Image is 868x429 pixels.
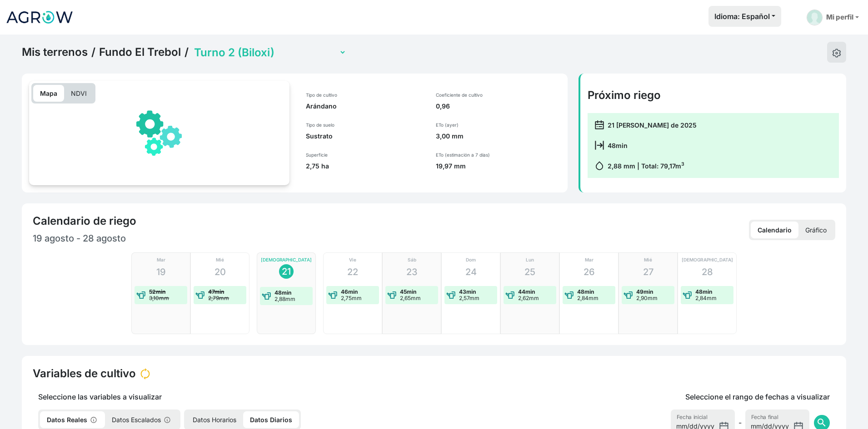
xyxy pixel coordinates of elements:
a: Mi perfil [803,6,863,29]
p: 22 [347,265,358,279]
p: Datos Horarios [186,411,243,428]
img: water-event [683,291,692,300]
span: - [738,417,742,428]
p: ETo (ayer) [436,122,560,128]
p: Sustrato [306,132,425,141]
img: calendar [595,120,604,129]
p: Tipo de suelo [306,122,425,128]
p: Datos Diarios [243,411,299,428]
p: Mar [585,256,594,263]
p: [DEMOGRAPHIC_DATA] [682,256,733,263]
p: 2,84mm [577,295,599,301]
h4: Calendario de riego [33,214,136,228]
p: Arándano [306,102,425,111]
p: Mapa [33,85,64,102]
p: Mié [216,256,224,263]
p: 2,90mm [636,295,658,301]
p: Superficie [306,152,425,158]
p: 2,57mm [459,295,479,301]
button: Idioma: Español [708,6,781,27]
span: / [185,45,189,59]
p: Gráfico [798,222,833,238]
p: Calendario [751,222,798,238]
p: Datos Reales [40,411,105,428]
p: NDVI [64,85,94,102]
img: water-event [564,291,574,300]
img: calendar [595,161,604,170]
img: calendar [595,141,604,150]
strong: 43min [459,288,476,295]
strong: 52min [149,288,165,295]
p: 3,00 mm [436,132,560,141]
strong: 48min [274,289,291,296]
img: User [807,10,823,25]
p: 27 [643,265,653,279]
p: 21 [282,265,291,278]
p: 25 [524,265,535,279]
span: search [816,417,827,428]
p: Lun [526,256,534,263]
p: 2,62mm [518,295,539,301]
p: 2,65mm [400,295,421,301]
img: water-event [446,291,455,300]
p: 48min [608,141,628,150]
p: 19,97 mm [436,162,560,171]
p: 26 [584,265,595,279]
span: m [675,162,684,170]
strong: 45min [400,288,416,295]
p: Vie [349,256,356,263]
img: edit [832,49,841,58]
strong: 46min [341,288,358,295]
img: gears.svg [136,110,182,156]
p: 2,88mm [274,296,295,302]
p: 23 [406,265,418,279]
p: 0,96 [436,102,560,111]
a: Fundo El Trebol [99,45,181,59]
img: Agrow Analytics [5,6,74,29]
p: 28 [702,265,713,279]
p: Datos Escalados [105,411,179,428]
p: 21 [PERSON_NAME] de 2025 [608,120,697,130]
img: water-event [195,291,205,300]
p: 2,84mm [695,295,717,301]
select: Terrain Selector [192,45,346,59]
span: / [91,45,95,59]
p: Mar [157,256,165,263]
p: 19 [156,265,166,279]
img: water-event [624,291,633,300]
p: Dom [466,256,476,263]
strong: 48min [695,288,712,295]
img: water-event [262,291,271,301]
p: ETo (estimación a 7 días) [436,152,560,158]
h4: Variables de cultivo [33,367,136,380]
a: Mis terrenos [22,45,88,59]
strong: 49min [636,288,653,295]
img: water-event [136,291,145,300]
img: water-event [505,291,514,300]
h4: Próximo riego [588,89,839,102]
sup: 3 [681,161,684,167]
strong: 47min [208,288,224,295]
strong: 44min [518,288,535,295]
p: 2,75mm [341,295,362,301]
p: Seleccione las variables a visualizar [33,391,496,402]
p: 20 [215,265,226,279]
p: Tipo de cultivo [306,92,425,98]
img: water-event [328,291,337,300]
p: 2,75 ha [306,162,425,171]
p: [DEMOGRAPHIC_DATA] [261,256,312,263]
p: Mié [644,256,652,263]
p: 2,88 mm | Total: 79,17 [608,161,684,171]
img: status [140,368,151,380]
p: 19 agosto - 28 agosto [33,232,434,245]
p: 24 [465,265,477,279]
p: Coeficiente de cultivo [436,92,560,98]
img: water-event [387,291,396,300]
strong: 48min [577,288,594,295]
p: 3,10mm [149,295,169,301]
p: Seleccione el rango de fechas a visualizar [685,391,830,402]
p: Sáb [408,256,416,263]
p: 2,79mm [208,295,229,301]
